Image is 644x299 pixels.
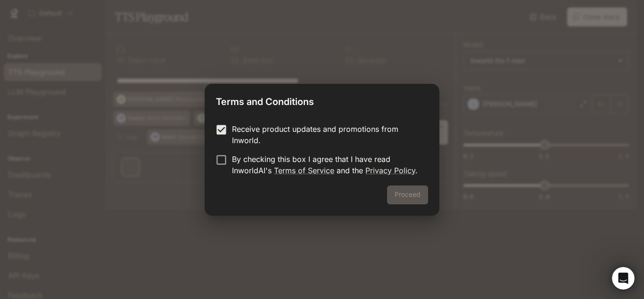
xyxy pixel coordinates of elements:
p: Receive product updates and promotions from Inworld. [232,123,421,146]
a: Privacy Policy [365,166,415,175]
iframe: Intercom live chat [612,267,635,290]
h2: Terms and Conditions [205,84,439,116]
a: Terms of Service [274,166,334,175]
p: By checking this box I agree that I have read InworldAI's and the . [232,154,421,176]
